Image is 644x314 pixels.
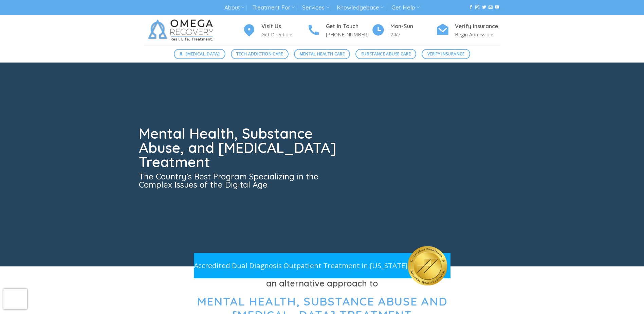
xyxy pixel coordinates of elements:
[326,31,371,38] p: [PHONE_NUMBER]
[475,5,479,10] a: Follow on Instagram
[236,51,283,57] span: Tech Addiction Care
[390,31,436,38] p: 24/7
[422,49,470,59] a: Verify Insurance
[495,5,499,10] a: Follow on YouTube
[144,15,220,46] img: Omega Recovery
[194,260,408,271] p: Accredited Dual Diagnosis Outpatient Treatment in [US_STATE]
[186,51,220,57] span: [MEDICAL_DATA]
[469,5,473,10] a: Follow on Facebook
[242,22,307,39] a: Visit Us Get Directions
[231,49,289,59] a: Tech Addiction Care
[427,51,465,57] span: Verify Insurance
[337,1,384,14] a: Knowledgebase
[482,5,486,10] a: Follow on Twitter
[174,49,225,59] a: [MEDICAL_DATA]
[455,31,500,38] p: Begin Admissions
[144,277,500,290] h3: an alternative approach to
[326,22,371,31] h4: Get In Touch
[436,22,500,39] a: Verify Insurance Begin Admissions
[252,1,295,14] a: Treatment For
[391,1,420,14] a: Get Help
[390,22,436,31] h4: Mon-Sun
[224,1,244,14] a: About
[261,31,307,38] p: Get Directions
[261,22,307,31] h4: Visit Us
[355,49,416,59] a: Substance Abuse Care
[489,5,493,10] a: Send us an email
[302,1,329,14] a: Services
[300,51,345,57] span: Mental Health Care
[294,49,350,59] a: Mental Health Care
[307,22,371,39] a: Get In Touch [PHONE_NUMBER]
[455,22,500,31] h4: Verify Insurance
[139,126,341,169] h1: Mental Health, Substance Abuse, and [MEDICAL_DATA] Treatment
[361,51,411,57] span: Substance Abuse Care
[139,172,341,189] h3: The Country’s Best Program Specializing in the Complex Issues of the Digital Age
